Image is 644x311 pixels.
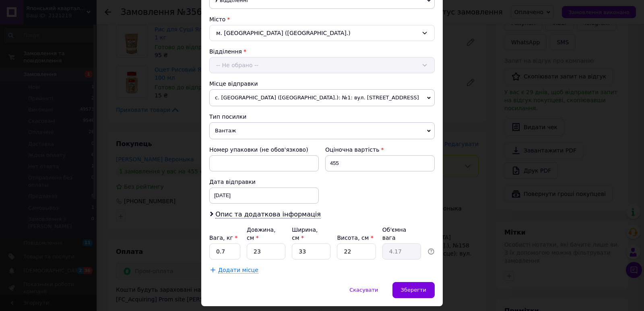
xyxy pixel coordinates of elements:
[325,146,435,154] div: Оціночна вартість
[209,25,435,41] div: м. [GEOGRAPHIC_DATA] ([GEOGRAPHIC_DATA].)
[247,227,276,241] label: Довжина, см
[209,113,246,120] span: Тип посилки
[209,80,258,87] span: Місце відправки
[209,15,435,23] div: Місто
[401,287,426,293] span: Зберегти
[292,227,318,241] label: Ширина, см
[209,178,319,186] div: Дата відправки
[209,235,237,241] label: Вага, кг
[349,287,378,293] span: Скасувати
[337,235,373,241] label: Висота, см
[209,89,435,106] span: с. [GEOGRAPHIC_DATA] ([GEOGRAPHIC_DATA].): №1: вул. [STREET_ADDRESS]
[215,210,321,218] span: Опис та додаткова інформація
[209,47,435,56] div: Відділення
[382,226,421,242] div: Об'ємна вага
[209,146,319,154] div: Номер упаковки (не обов'язково)
[218,267,258,274] span: Додати місце
[209,122,435,139] span: Вантаж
